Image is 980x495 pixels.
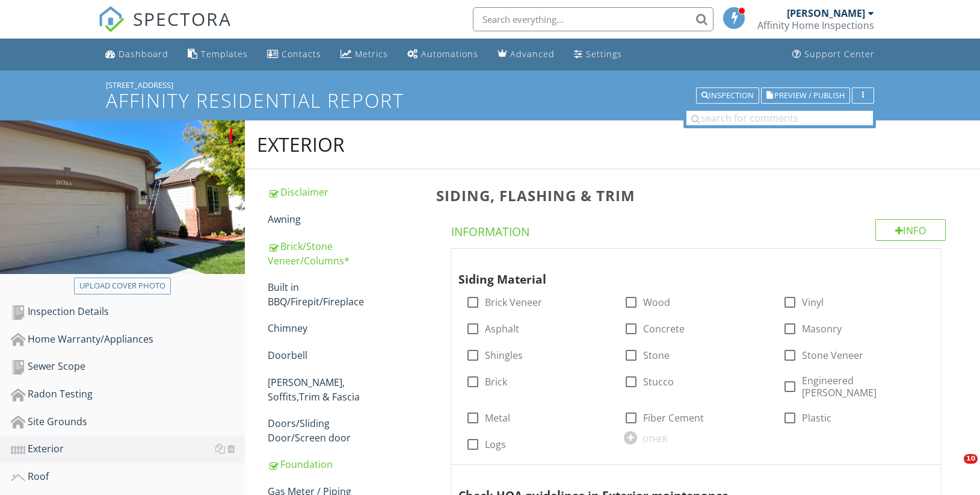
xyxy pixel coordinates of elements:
label: Engineered [PERSON_NAME] [802,375,926,399]
div: Affinity Home Inspections [757,19,874,31]
div: [PERSON_NAME], Soffits,Trim & Fascia [268,375,421,404]
div: Settings [586,48,622,60]
span: 10 [964,454,978,464]
div: Inspection Details [11,304,245,320]
div: Radon Testing [11,387,245,402]
a: Inspection [696,89,759,100]
div: Templates [201,48,248,60]
span: Preview / Publish [774,92,845,99]
a: Contacts [262,43,326,66]
label: Asphalt [485,323,519,335]
div: Disclaimer [268,185,421,199]
div: Site Grounds [11,414,245,430]
div: Sewer Scope [11,359,245,375]
input: search for comments [686,111,873,125]
div: Foundation [268,457,421,472]
label: Stone Veneer [802,349,863,361]
a: Settings [569,43,627,66]
div: Dashboard [119,48,168,60]
div: Exterior [257,132,345,157]
div: Metrics [355,48,388,60]
label: Brick Veneer [485,296,542,308]
label: Fiber Cement [643,412,704,424]
h1: Affinity Residential Report [106,90,875,111]
label: Metal [485,412,510,424]
iframe: Intercom live chat [939,454,968,483]
a: Metrics [336,43,393,66]
button: Upload cover photo [74,278,171,294]
a: Preview / Publish [761,89,850,100]
label: Plastic [802,412,831,424]
div: Home Warranty/Appliances [11,332,245,347]
div: Automations [421,48,478,60]
div: Brick/Stone Veneer/Columns* [268,239,421,268]
div: Contacts [282,48,321,60]
label: Masonry [802,323,842,335]
input: Search everything... [473,7,713,31]
label: Logs [485,438,506,450]
div: Chimney [268,321,421,335]
img: The Best Home Inspection Software - Spectora [98,6,125,33]
a: Advanced [493,43,559,66]
span: SPECTORA [133,6,232,31]
button: Preview / Publish [761,87,850,104]
label: Brick [485,376,507,388]
div: Roof [11,469,245,485]
a: SPECTORA [98,16,232,42]
a: Dashboard [100,43,173,66]
label: Concrete [643,323,685,335]
div: Advanced [510,48,555,60]
label: Wood [643,296,670,308]
div: Upload cover photo [79,280,165,292]
div: Inspection [701,92,754,100]
div: Doors/Sliding Door/Screen door [268,416,421,445]
div: Siding Material [458,254,910,288]
label: Vinyl [802,296,824,308]
label: Shingles [485,349,523,361]
h4: Information [451,219,946,240]
h3: Siding, Flashing & Trim [436,187,961,204]
div: Built in BBQ/Firepit/Fireplace [268,280,421,309]
label: Stucco [643,376,674,388]
div: OTHER [643,434,667,444]
a: Support Center [787,43,880,66]
a: Automations (Basic) [402,43,483,66]
div: [PERSON_NAME] [787,7,865,19]
div: Info [875,219,946,241]
div: Awning [268,212,421,226]
a: Templates [183,43,253,66]
div: Exterior [11,441,245,457]
div: Support Center [804,48,875,60]
button: Inspection [696,87,759,104]
label: Stone [643,349,670,361]
div: Doorbell [268,348,421,363]
div: [STREET_ADDRESS] [106,80,875,90]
